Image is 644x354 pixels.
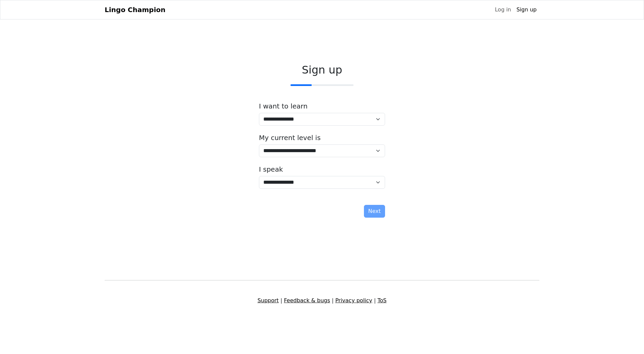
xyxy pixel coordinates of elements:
a: Support [258,297,279,304]
a: ToS [377,297,386,304]
label: I speak [259,165,283,173]
a: Feedback & bugs [284,297,330,304]
label: My current level is [259,134,321,142]
a: Sign up [514,3,539,16]
a: Log in [492,3,514,16]
a: Privacy policy [335,297,372,304]
a: Lingo Champion [105,3,165,16]
h2: Sign up [259,63,385,76]
div: | | | [101,297,543,305]
label: I want to learn [259,102,308,110]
